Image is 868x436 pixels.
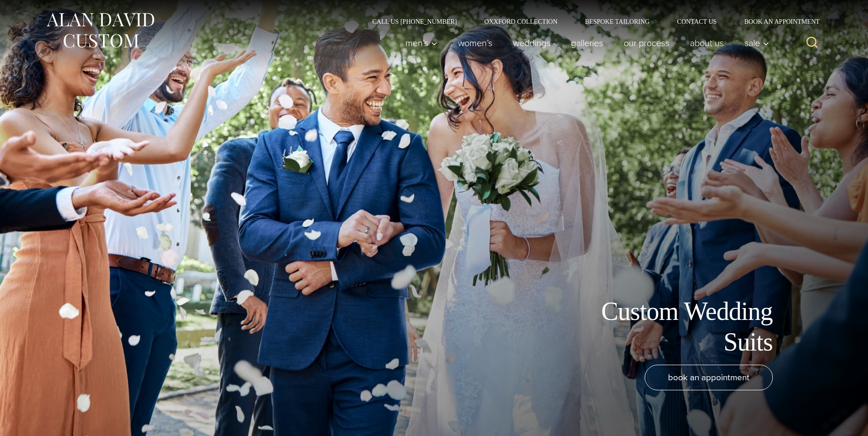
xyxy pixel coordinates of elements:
[447,34,502,52] a: Women’s
[359,18,471,25] a: Call Us [PHONE_NUMBER]
[668,371,749,384] span: book an appointment
[405,38,437,48] span: Men’s
[645,365,773,390] a: book an appointment
[470,18,571,25] a: Oxxford Collection
[679,34,734,52] a: About Us
[730,18,823,25] a: Book an Appointment
[359,18,823,25] nav: Secondary Navigation
[45,10,155,51] img: Alan David Custom
[395,34,774,52] nav: Primary Navigation
[571,18,663,25] a: Bespoke Tailoring
[502,34,561,52] a: weddings
[744,38,769,48] span: Sale
[567,296,773,357] h1: Custom Wedding Suits
[613,34,679,52] a: Our Process
[801,32,823,54] button: View Search Form
[561,34,613,52] a: Galleries
[663,18,731,25] a: Contact Us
